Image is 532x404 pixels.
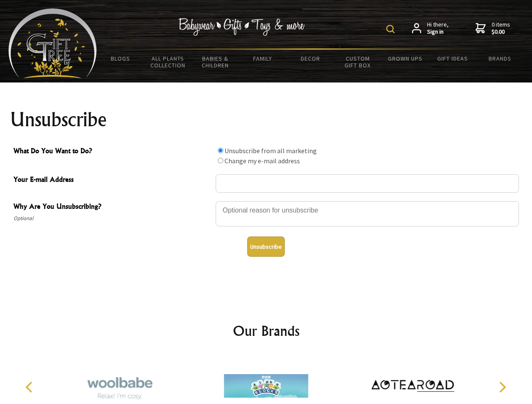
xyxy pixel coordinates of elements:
[8,8,97,78] img: Babyware - Gifts - Toys and more...
[412,21,449,36] a: Hi there,Sign in
[381,50,429,67] a: Grown Ups
[192,50,239,74] a: Babies & Children
[97,50,144,67] a: BLOGS
[429,50,476,67] a: Gift Ideas
[13,174,211,186] span: Your E-mail Address
[13,146,211,158] span: What Do You Want to Do?
[216,201,519,226] textarea: Why Are You Unsubscribing?
[17,321,516,341] h2: Our Brands
[492,28,510,36] strong: $0.00
[218,158,223,163] input: What Do You Want to Do?
[10,109,522,130] h1: Unsubscribe
[334,50,382,74] a: Custom Gift Box
[144,50,192,74] a: All Plants Collection
[13,201,211,213] span: Why Are You Unsubscribing?
[386,25,395,33] img: product search
[286,50,334,67] a: Decor
[247,237,285,257] button: Unsubscribe
[218,148,223,153] input: What Do You Want to Do?
[476,21,510,36] a: 0 items$0.00
[216,174,519,193] input: Your E-mail Address
[21,378,40,396] button: Previous
[13,213,211,223] span: Optional
[179,18,305,36] img: Babywear - Gifts - Toys & more
[492,21,510,36] span: 0 items
[476,50,524,67] a: Brands
[225,157,300,165] label: Change my e-mail address
[427,21,449,36] span: Hi there,
[427,28,449,36] strong: Sign in
[493,378,511,396] button: Next
[239,50,287,67] a: Family
[225,146,317,155] label: Unsubscribe from all marketing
